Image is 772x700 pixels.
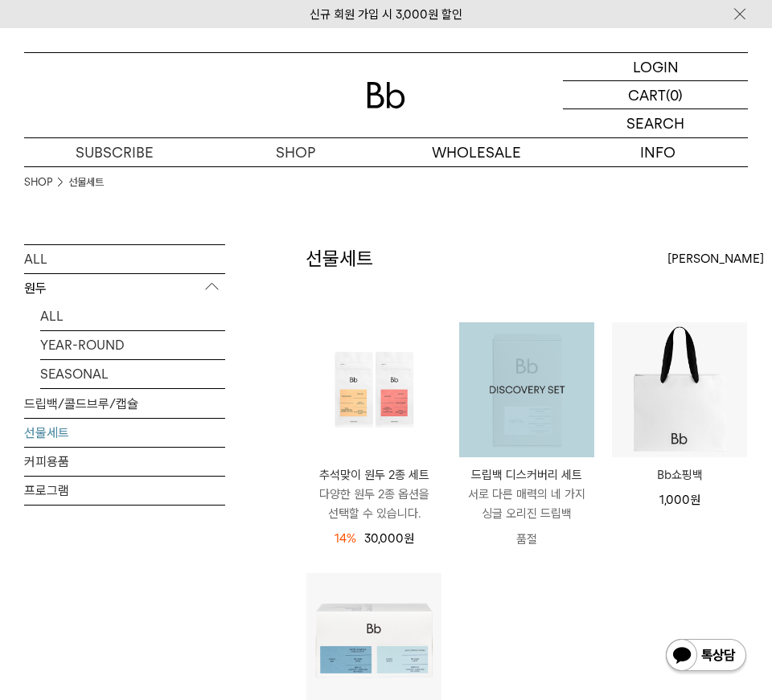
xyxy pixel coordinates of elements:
[459,523,594,555] p: 품절
[40,302,225,330] a: ALL
[404,531,414,546] span: 원
[24,448,225,476] a: 커피용품
[205,138,386,166] a: SHOP
[459,322,594,457] a: 드립백 디스커버리 세트
[68,174,104,190] a: 선물세트
[459,322,594,457] img: 1000001174_add2_035.jpg
[306,322,441,457] img: 추석맞이 원두 2종 세트
[24,245,225,273] a: ALL
[24,274,225,303] p: 원두
[459,485,594,523] p: 서로 다른 매력의 네 가지 싱글 오리진 드립백
[667,249,764,268] span: [PERSON_NAME]
[306,465,441,485] p: 추석맞이 원두 2종 세트
[306,245,373,272] h2: 선물세트
[40,331,225,359] a: YEAR-ROUND
[459,465,594,485] p: 드립백 디스커버리 세트
[386,138,567,166] p: WHOLESALE
[306,465,441,523] a: 추석맞이 원두 2종 세트 다양한 원두 2종 옵션을 선택할 수 있습니다.
[24,419,225,447] a: 선물세트
[666,81,683,108] p: (0)
[364,531,414,546] span: 30,000
[567,138,748,166] p: INFO
[24,174,52,190] a: SHOP
[24,477,225,505] a: 프로그램
[310,7,462,22] a: 신규 회원 가입 시 3,000원 할인
[659,493,700,507] span: 1,000
[306,485,441,523] p: 다양한 원두 2종 옵션을 선택할 수 있습니다.
[612,465,747,485] a: Bb쇼핑백
[367,82,405,108] img: 로고
[40,360,225,388] a: SEASONAL
[335,529,356,548] div: 14%
[628,81,666,108] p: CART
[563,53,748,81] a: LOGIN
[24,138,205,166] a: SUBSCRIBE
[626,109,684,137] p: SEARCH
[664,637,748,676] img: 카카오톡 채널 1:1 채팅 버튼
[633,53,679,80] p: LOGIN
[690,493,700,507] span: 원
[24,390,225,418] a: 드립백/콜드브루/캡슐
[459,465,594,523] a: 드립백 디스커버리 세트 서로 다른 매력의 네 가지 싱글 오리진 드립백
[612,322,747,457] img: Bb쇼핑백
[563,81,748,109] a: CART (0)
